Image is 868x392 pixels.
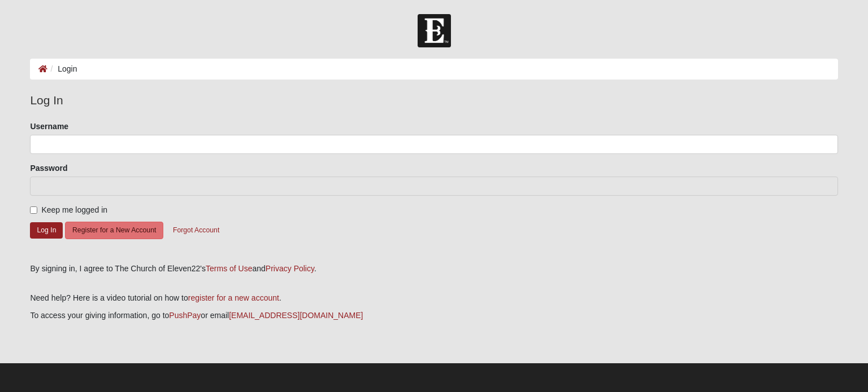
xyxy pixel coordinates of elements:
[266,264,314,273] a: Privacy Policy
[30,310,837,321] p: To access your giving information, go to or email
[30,121,68,132] label: Username
[41,205,107,214] span: Keep me logged in
[30,263,837,275] div: By signing in, I agree to The Church of Eleven22's and .
[418,14,451,47] img: Church of Eleven22 Logo
[30,162,67,174] label: Password
[30,206,37,214] input: Keep me logged in
[47,63,77,75] li: Login
[30,222,63,239] button: Log In
[30,91,837,109] legend: Log In
[229,311,363,320] a: [EMAIL_ADDRESS][DOMAIN_NAME]
[30,292,837,304] p: Need help? Here is a video tutorial on how to .
[206,264,252,273] a: Terms of Use
[188,293,279,302] a: register for a new account
[166,222,227,239] button: Forgot Account
[169,311,201,320] a: PushPay
[65,222,163,239] button: Register for a New Account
